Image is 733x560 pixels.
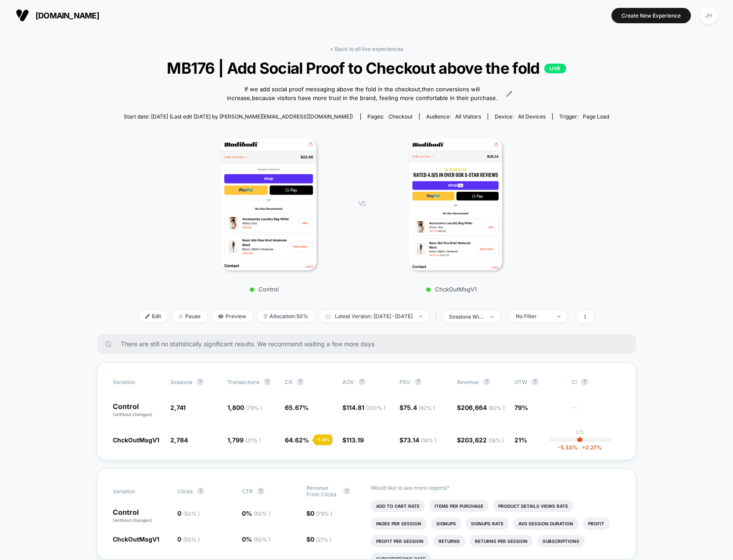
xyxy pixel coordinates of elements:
[113,412,152,417] span: (without changes)
[457,436,504,444] span: $
[148,59,585,77] span: MB176 | Add Social Proof to Checkout above the fold
[583,113,609,120] span: Page Load
[330,46,403,52] a: < Back to all live experiences
[576,429,585,435] p: 0%
[177,510,200,517] span: 0
[374,286,528,293] p: ChckOutMsgV1
[388,113,413,120] span: checkout
[571,405,620,418] span: ---
[470,535,533,547] li: Returns Per Session
[177,488,193,495] span: Clicks
[544,64,566,73] p: LIVE
[254,510,270,517] span: ( 50 % )
[177,535,200,543] span: 0
[306,535,331,543] span: $
[455,113,481,120] span: All Visitors
[183,510,200,517] span: ( 50 % )
[581,378,588,385] button: ?
[514,436,527,444] span: 21%
[285,404,309,411] span: 65.67 %
[197,378,204,385] button: ?
[457,379,479,385] span: Revenue
[314,434,332,445] div: - 1.6 %
[227,436,261,444] span: 1,799
[489,437,504,444] span: ( 18 % )
[121,340,618,348] span: There are still no statistically significant results. We recommend waiting a few more days
[571,378,620,385] span: CI
[700,7,717,24] div: JH
[415,378,422,385] button: ?
[264,378,271,385] button: ?
[346,404,385,411] span: 114.81
[197,488,204,495] button: ?
[326,314,331,319] img: calendar
[242,510,270,517] span: 0 %
[170,436,188,444] span: 2,784
[359,200,366,207] span: VS
[342,436,364,444] span: $
[113,378,161,385] span: Variation
[491,316,494,318] img: end
[399,404,435,411] span: $
[342,379,354,385] span: AOV
[319,310,429,322] span: Latest Version: [DATE] - [DATE]
[403,404,435,411] span: 75.4
[493,500,573,512] li: Product Details Views Rate
[419,316,422,317] img: end
[264,314,267,319] img: rebalance
[212,310,253,322] span: Preview
[113,436,159,444] span: ChckOutMsgV1
[399,379,410,385] span: PSV
[371,485,620,491] p: Would like to see more reports?
[461,404,505,411] span: 206,664
[139,310,168,322] span: Edit
[285,379,292,385] span: CR
[466,517,509,530] li: Signups Rate
[421,437,436,444] span: ( 18 % )
[113,535,159,543] span: ChckOutMsgV1
[242,535,270,543] span: 0 %
[433,310,442,323] span: |
[366,405,385,411] span: ( 100 % )
[359,378,366,385] button: ?
[409,139,502,270] img: ChckOutMsgV1 main
[582,444,586,451] span: +
[227,404,262,411] span: 1,800
[306,485,339,498] span: Revenue From Clicks
[429,500,489,512] li: Items Per Purchase
[557,316,561,317] img: end
[170,404,186,411] span: 2,741
[457,404,505,411] span: $
[113,485,161,498] span: Variation
[488,113,552,120] span: Device:
[558,444,578,451] span: -5.33 %
[221,139,316,270] img: Control main
[516,313,551,319] div: No Filter
[513,517,578,530] li: Avg Session Duration
[611,8,691,23] button: Create New Experience
[257,310,315,322] span: Allocation: 50%
[13,8,102,22] button: [DOMAIN_NAME]
[145,314,150,319] img: edit
[346,436,364,444] span: 113.19
[36,11,99,20] span: [DOMAIN_NAME]
[537,535,585,547] li: Subscriptions
[221,85,504,102] span: If we add social proof messaging above the fold in the checkout,then conversions will increase,be...
[113,403,162,418] p: Control
[316,510,332,517] span: ( 79 % )
[187,286,341,293] p: Control
[170,379,192,385] span: Sessions
[433,535,465,547] li: Returns
[449,313,484,320] div: sessions with impression
[310,510,332,517] span: 0
[518,113,546,120] span: all devices
[179,314,183,319] img: end
[172,310,207,322] span: Pause
[419,405,435,411] span: ( 82 % )
[257,488,264,495] button: ?
[532,378,539,385] button: ?
[254,536,270,543] span: ( 50 % )
[514,404,528,411] span: 79%
[426,113,481,120] div: Audience:
[559,113,609,120] div: Trigger:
